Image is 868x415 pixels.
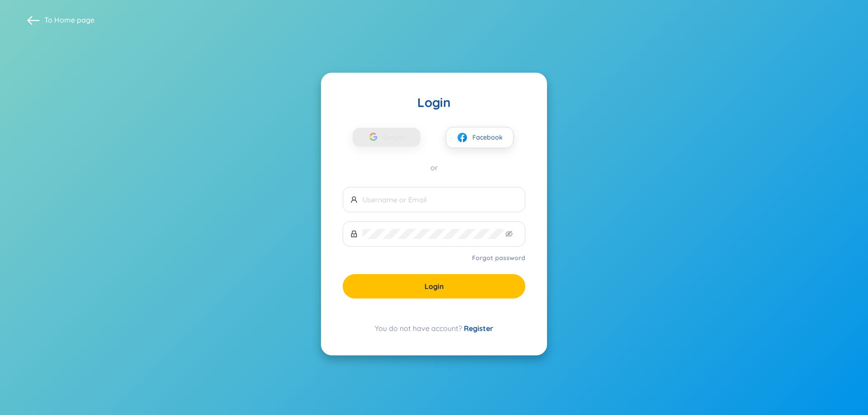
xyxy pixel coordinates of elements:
span: lock [350,230,358,238]
span: eye-invisible [505,230,513,238]
span: user [350,196,358,203]
button: Login [343,274,525,298]
span: Facebook [472,132,503,142]
input: Username or Email [363,195,518,205]
span: Login [425,281,444,291]
a: Register [464,324,493,333]
button: Google [353,128,420,147]
span: To [44,15,94,25]
div: Login [343,94,525,111]
button: facebookFacebook [446,127,514,148]
img: facebook [457,132,468,143]
div: or [343,163,525,173]
span: Google [382,128,408,147]
a: Home page [54,15,94,24]
a: Forgot password [472,253,525,262]
div: You do not have account? [343,323,525,334]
